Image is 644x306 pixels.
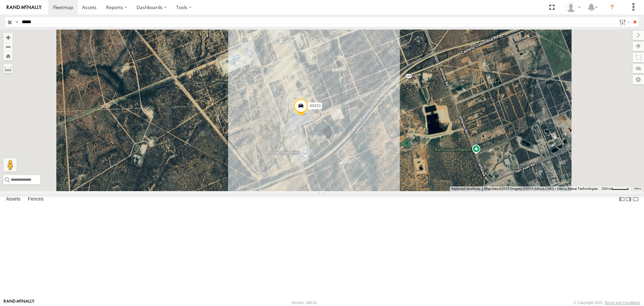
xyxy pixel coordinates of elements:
[632,194,639,204] label: Hide Summary Table
[619,194,625,204] label: Dock Summary Table to the Left
[310,103,321,108] span: 40433
[3,33,13,42] button: Zoom in
[451,186,480,191] button: Keyboard shortcuts
[605,301,640,305] a: Terms and Conditions
[602,187,611,190] span: 200 m
[7,5,42,10] img: rand-logo.svg
[625,194,632,204] label: Dock Summary Table to the Right
[633,75,644,84] label: Map Settings
[3,51,13,60] button: Zoom Home
[3,195,24,204] label: Assets
[24,195,47,204] label: Fences
[574,301,640,305] div: © Copyright 2025 -
[291,301,317,305] div: Version: 308.01
[616,17,631,27] label: Search Filter Options
[600,186,631,191] button: Map Scale: 200 m per 47 pixels
[607,2,618,13] i: ?
[3,42,13,51] button: Zoom out
[563,2,583,12] div: Aurora Salinas
[4,299,35,306] a: Visit our Website
[3,158,17,172] button: Drag Pegman onto the map to open Street View
[484,187,598,190] span: Map data ©2025 Imagery ©2025 Airbus, CNES / Airbus, Maxar Technologies
[3,64,13,73] label: Measure
[634,187,641,190] a: Terms (opens in new tab)
[14,17,19,27] label: Search Query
